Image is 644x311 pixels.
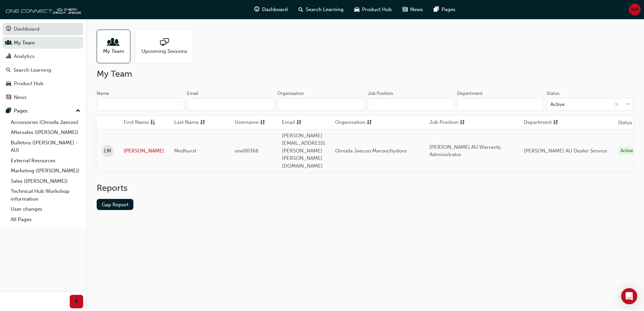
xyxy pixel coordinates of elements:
span: down-icon [625,100,630,109]
h2: My Team [97,69,633,79]
span: Medhurst [174,148,196,154]
button: DashboardMy TeamAnalyticsSearch LearningProduct HubNews [3,22,83,105]
a: News [3,91,83,104]
div: Analytics [14,53,35,60]
span: Organisation [335,118,365,127]
button: NM [629,4,641,15]
span: pages-icon [434,5,439,14]
a: User changes [8,204,83,214]
a: Technical Hub Workshop information [8,186,83,204]
a: guage-iconDashboard [249,3,293,16]
span: news-icon [402,5,408,14]
button: Departmentsorting-icon [524,118,561,127]
a: Search Learning [3,64,83,76]
span: Username [235,118,259,127]
input: Name [97,98,184,111]
span: chart-icon [6,54,11,60]
div: Organisation [277,90,304,97]
button: Pages [3,105,83,117]
button: First Nameasc-icon [124,118,161,127]
span: search-icon [298,5,303,14]
div: Open Intercom Messenger [621,288,637,304]
h2: Reports [97,183,633,194]
button: Job Positionsorting-icon [429,118,466,127]
a: news-iconNews [397,3,428,16]
span: News [410,6,423,13]
div: Name [97,90,109,97]
div: Active [550,101,565,108]
input: Organisation [277,98,365,111]
input: Email [187,98,275,111]
div: News [14,94,27,101]
div: Status [547,90,559,97]
a: All Pages [8,214,83,225]
span: My Team [103,47,124,55]
a: [PERSON_NAME] [124,147,164,155]
span: car-icon [6,81,11,87]
div: Department [457,90,483,97]
div: Job Position [368,90,393,97]
span: asc-icon [150,118,155,127]
a: My Team [3,37,83,49]
a: Gap Report [97,199,133,210]
button: Organisationsorting-icon [335,118,372,127]
a: Sales ([PERSON_NAME]) [8,176,83,186]
span: [PERSON_NAME] AU Dealer Service [524,148,607,154]
span: sessionType_ONLINE_URL-icon [160,38,169,47]
div: Product Hub [14,80,43,88]
span: sorting-icon [460,118,465,127]
a: Bulletins ([PERSON_NAME] - AU) [8,138,83,155]
span: sorting-icon [260,118,265,127]
a: Marketing ([PERSON_NAME]) [8,166,83,176]
span: Omoda Jaecoo Maroochydore [335,148,407,154]
span: sorting-icon [296,118,301,127]
a: Accessories (Omoda Jaecoo) [8,117,83,128]
span: First Name [124,118,149,127]
div: Search Learning [13,66,51,74]
span: Last Name [174,118,199,127]
span: [PERSON_NAME][EMAIL_ADDRESS][PERSON_NAME][PERSON_NAME][DOMAIN_NAME] [282,133,325,169]
span: one00366 [235,148,259,154]
span: pages-icon [6,108,11,114]
div: Pages [14,107,28,115]
a: search-iconSearch Learning [293,3,349,16]
span: [PERSON_NAME] AU Warranty Administrator [429,144,501,158]
span: news-icon [6,95,11,101]
span: Job Position [429,118,458,127]
span: LM [104,147,111,155]
a: My Team [97,30,136,63]
span: Department [524,118,552,127]
div: Dashboard [14,25,39,33]
span: sorting-icon [367,118,372,127]
div: Email [187,90,198,97]
a: Dashboard [3,23,83,35]
span: Upcoming Sessions [141,47,187,55]
span: guage-icon [6,26,11,32]
span: Dashboard [262,6,288,13]
span: Pages [442,6,455,13]
a: Upcoming Sessions [136,30,198,63]
span: search-icon [6,67,11,73]
span: Email [282,118,295,127]
span: Search Learning [306,6,344,13]
div: Active [618,146,636,155]
input: Department [457,98,544,111]
span: people-icon [6,40,11,46]
span: up-icon [76,107,80,115]
span: prev-icon [74,298,79,306]
a: pages-iconPages [428,3,461,16]
a: Aftersales ([PERSON_NAME]) [8,127,83,138]
span: sorting-icon [553,118,558,127]
a: Analytics [3,50,83,63]
span: sorting-icon [200,118,205,127]
button: Usernamesorting-icon [235,118,272,127]
span: car-icon [354,5,359,14]
th: Status [618,119,632,127]
a: External Resources [8,155,83,166]
span: NM [631,6,639,13]
img: oneconnect [3,3,81,16]
button: Last Namesorting-icon [174,118,211,127]
button: Emailsorting-icon [282,118,319,127]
